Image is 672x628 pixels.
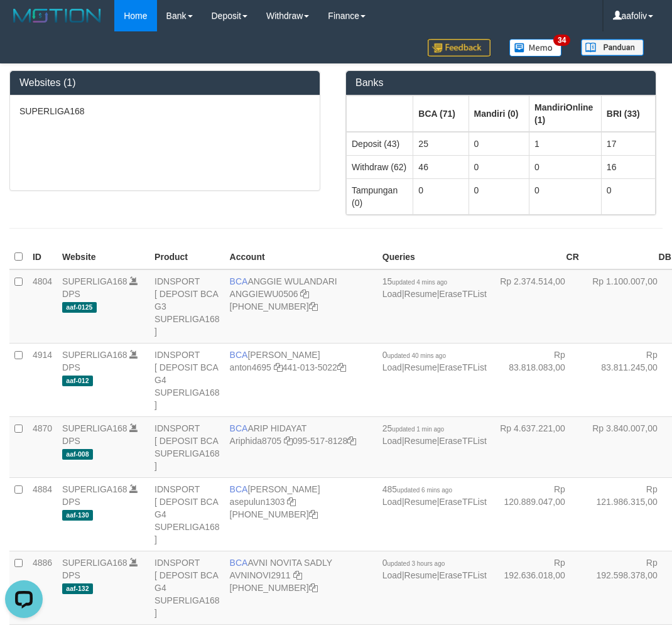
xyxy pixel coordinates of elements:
[382,558,487,580] span: | |
[230,362,271,372] a: anton4695
[492,416,584,477] td: Rp 4.637.221,00
[581,39,644,56] img: panduan.png
[382,497,402,507] a: Load
[382,484,487,507] span: | |
[28,269,57,344] td: 4804
[293,570,302,580] a: Copy AVNINOVI2911 to clipboard
[230,497,285,507] a: asepulun1303
[382,436,402,446] a: Load
[382,423,487,446] span: | |
[601,178,655,214] td: 0
[492,551,584,624] td: Rp 192.636.018,00
[382,276,447,286] span: 15
[382,350,446,360] span: 0
[439,362,486,372] a: EraseTFList
[492,477,584,551] td: Rp 120.889.047,00
[500,31,572,63] a: 34
[230,423,248,433] span: BCA
[149,245,225,269] th: Product
[284,436,293,446] a: Copy Ariphida8705 to clipboard
[404,497,437,507] a: Resume
[337,362,346,372] a: Copy 4410135022 to clipboard
[413,95,469,132] th: Group: activate to sort column ascending
[529,95,602,132] th: Group: activate to sort column ascending
[469,155,529,178] td: 0
[382,558,445,568] span: 0
[230,436,282,446] a: Ariphida8705
[225,269,377,344] td: ANGGIE WULANDARI [PHONE_NUMBER]
[347,95,413,132] th: Group: activate to sort column ascending
[404,362,437,372] a: Resume
[230,289,298,299] a: ANGGIEWU0506
[149,551,225,624] td: IDNSPORT [ DEPOSIT BCA G4 SUPERLIGA168 ]
[57,477,149,551] td: DPS
[382,484,452,494] span: 485
[492,343,584,416] td: Rp 83.818.083,00
[62,423,127,433] a: SUPERLIGA168
[382,276,487,299] span: | |
[309,509,318,519] a: Copy 4062281875 to clipboard
[347,178,413,214] td: Tampungan (0)
[601,132,655,156] td: 17
[509,39,562,57] img: Button%20Memo.svg
[382,289,402,299] a: Load
[355,77,646,89] h3: Banks
[57,245,149,269] th: Website
[492,269,584,344] td: Rp 2.374.514,00
[387,352,446,359] span: updated 40 mins ago
[225,416,377,477] td: ARIP HIDAYAT 095-517-8128
[404,436,437,446] a: Resume
[469,132,529,156] td: 0
[428,39,490,57] img: Feedback.jpg
[439,289,486,299] a: EraseTFList
[392,426,444,433] span: updated 1 min ago
[149,343,225,416] td: IDNSPORT [ DEPOSIT BCA G4 SUPERLIGA168 ]
[347,436,356,446] a: Copy 0955178128 to clipboard
[382,570,402,580] a: Load
[230,570,291,580] a: AVNINOVI2911
[413,178,469,214] td: 0
[230,276,248,286] span: BCA
[230,350,248,360] span: BCA
[62,484,127,494] a: SUPERLIGA168
[62,558,127,568] a: SUPERLIGA168
[309,583,318,593] a: Copy 4062280135 to clipboard
[225,245,377,269] th: Account
[529,178,602,214] td: 0
[347,132,413,156] td: Deposit (43)
[62,449,93,460] span: aaf-008
[439,497,486,507] a: EraseTFList
[62,350,127,360] a: SUPERLIGA168
[225,551,377,624] td: AVNI NOVITA SADLY [PHONE_NUMBER]
[28,343,57,416] td: 4914
[529,132,602,156] td: 1
[57,551,149,624] td: DPS
[347,155,413,178] td: Withdraw (62)
[377,245,492,269] th: Queries
[28,551,57,624] td: 4886
[387,560,445,567] span: updated 3 hours ago
[28,477,57,551] td: 4884
[413,132,469,156] td: 25
[397,487,452,494] span: updated 6 mins ago
[300,289,309,299] a: Copy ANGGIEWU0506 to clipboard
[28,416,57,477] td: 4870
[404,570,437,580] a: Resume
[149,416,225,477] td: IDNSPORT [ DEPOSIT BCA SUPERLIGA168 ]
[230,484,248,494] span: BCA
[62,510,93,521] span: aaf-130
[62,276,127,286] a: SUPERLIGA168
[62,376,93,386] span: aaf-012
[413,155,469,178] td: 46
[57,416,149,477] td: DPS
[225,343,377,416] td: [PERSON_NAME] 441-013-5022
[469,178,529,214] td: 0
[553,35,570,46] span: 34
[287,497,296,507] a: Copy asepulun1303 to clipboard
[382,423,444,433] span: 25
[57,343,149,416] td: DPS
[309,301,318,311] a: Copy 4062213373 to clipboard
[230,558,248,568] span: BCA
[382,362,402,372] a: Load
[439,570,486,580] a: EraseTFList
